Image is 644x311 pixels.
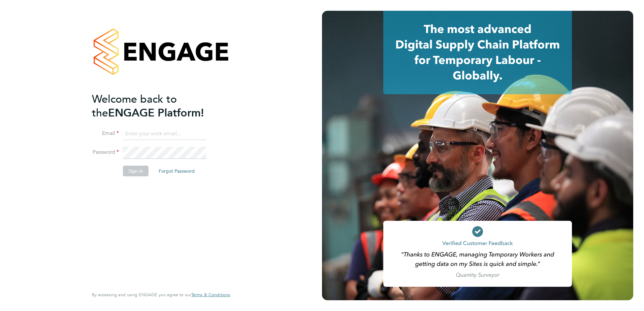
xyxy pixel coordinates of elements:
span: Welcome back to the [92,93,177,119]
label: Email [92,130,119,137]
span: By accessing and using ENGAGE you agree to our [92,292,230,298]
input: Enter your work email... [123,128,206,140]
button: Forgot Password [153,166,200,176]
label: Password [92,149,119,156]
h2: ENGAGE Platform! [92,92,223,120]
button: Sign In [123,166,149,176]
a: Terms & Conditions [191,292,230,298]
